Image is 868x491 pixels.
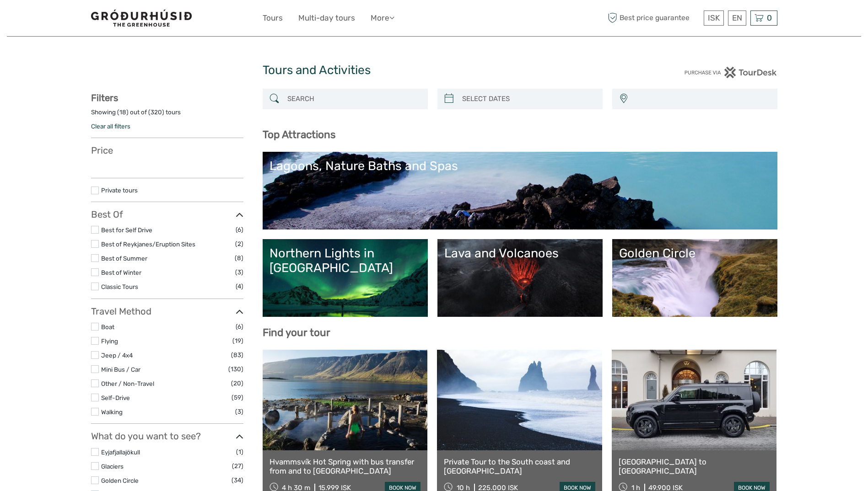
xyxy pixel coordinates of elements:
[101,448,140,456] a: Eyjafjallajökull
[236,321,243,332] span: (6)
[728,11,746,26] div: EN
[101,187,138,194] a: Private tours
[606,11,701,26] span: Best price guarantee
[101,352,133,359] a: Jeep / 4x4
[236,281,243,292] span: (4)
[235,267,243,278] span: (3)
[444,457,595,476] a: Private Tour to the South coast and [GEOGRAPHIC_DATA]
[684,67,777,78] img: PurchaseViaTourDesk.png
[619,246,771,310] a: Golden Circle
[284,91,423,107] input: SEARCH
[708,13,720,22] span: ISK
[101,323,114,331] a: Boat
[91,431,243,442] h3: What do you want to see?
[270,457,421,476] a: Hvammsvík Hot Spring with bus transfer from and to [GEOGRAPHIC_DATA]
[91,10,192,27] img: 1578-341a38b5-ce05-4595-9f3d-b8aa3718a0b3_logo_small.jpg
[371,11,394,25] a: More
[235,239,243,249] span: (2)
[766,13,773,22] span: 0
[444,246,596,261] div: Lava and Volcanoes
[232,461,243,471] span: (27)
[101,337,118,345] a: Flying
[232,475,243,486] span: (34)
[458,91,598,107] input: SELECT DATES
[101,408,123,416] a: Walking
[101,463,124,470] a: Glaciers
[231,350,243,360] span: (83)
[263,128,335,141] b: Top Attractions
[228,364,243,374] span: (130)
[263,63,606,78] h1: Tours and Activities
[91,145,243,156] h3: Price
[270,159,771,173] div: Lagoons, Nature Baths and Spas
[119,108,126,117] label: 18
[101,269,141,276] a: Best of Winter
[232,336,243,346] span: (19)
[91,306,243,317] h3: Travel Method
[101,394,130,401] a: Self-Drive
[619,457,770,476] a: [GEOGRAPHIC_DATA] to [GEOGRAPHIC_DATA]
[235,406,243,417] span: (3)
[91,123,130,130] a: Clear all filters
[263,326,330,339] b: Find your tour
[101,283,138,290] a: Classic Tours
[151,108,162,117] label: 320
[270,246,421,310] a: Northern Lights in [GEOGRAPHIC_DATA]
[236,224,243,235] span: (6)
[270,159,771,223] a: Lagoons, Nature Baths and Spas
[101,477,139,484] a: Golden Circle
[444,246,596,310] a: Lava and Volcanoes
[91,108,243,122] div: Showing ( ) out of ( ) tours
[101,226,152,234] a: Best for Self Drive
[101,255,147,262] a: Best of Summer
[101,240,195,248] a: Best of Reykjanes/Eruption Sites
[232,392,243,403] span: (59)
[91,92,118,103] strong: Filters
[236,447,243,457] span: (1)
[619,246,771,261] div: Golden Circle
[231,378,243,389] span: (20)
[298,11,355,25] a: Multi-day tours
[263,11,283,25] a: Tours
[270,246,421,276] div: Northern Lights in [GEOGRAPHIC_DATA]
[235,253,243,263] span: (8)
[101,380,154,387] a: Other / Non-Travel
[91,209,243,220] h3: Best Of
[101,366,140,373] a: Mini Bus / Car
